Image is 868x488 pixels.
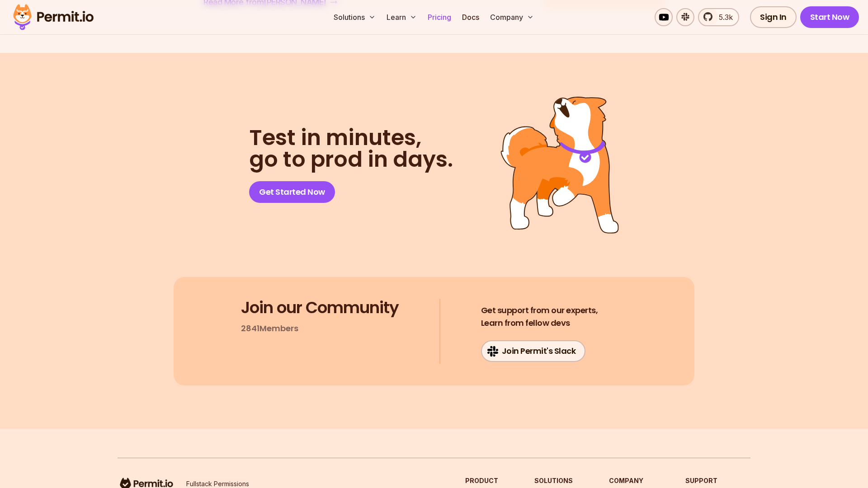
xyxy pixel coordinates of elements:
[330,8,379,26] button: Solutions
[481,340,586,362] a: Join Permit's Slack
[249,181,335,203] a: Get Started Now
[241,299,399,317] h3: Join our Community
[486,8,538,26] button: Company
[698,8,739,26] a: 5.3k
[713,12,733,23] span: 5.3k
[424,8,455,26] a: Pricing
[465,476,498,485] h3: Product
[481,304,598,329] h4: Learn from fellow devs
[534,476,573,485] h3: Solutions
[9,2,98,33] img: Permit logo
[800,6,859,28] a: Start Now
[249,127,453,149] span: Test in minutes,
[750,6,797,28] a: Sign In
[383,8,420,26] button: Learn
[609,476,649,485] h3: Company
[481,304,598,317] span: Get support from our experts,
[685,476,750,485] h3: Support
[241,322,298,335] p: 2841 Members
[458,8,483,26] a: Docs
[249,127,453,170] h2: go to prod in days.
